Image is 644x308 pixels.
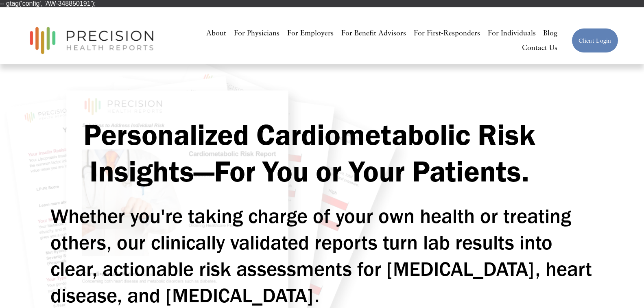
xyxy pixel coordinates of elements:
a: For First-Responders [414,26,480,41]
a: For Benefit Advisors [341,26,406,41]
a: About [206,26,226,41]
a: Blog [543,26,557,41]
a: For Employers [287,26,334,41]
a: For Physicians [234,26,279,41]
iframe: Chat Widget [603,269,644,308]
strong: Personalized Cardiometabolic Risk Insights—For You or Your Patients. [83,117,543,189]
a: Client Login [572,28,618,53]
img: Precision Health Reports [26,23,157,58]
a: For Individuals [488,26,536,41]
a: Contact Us [522,40,557,55]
